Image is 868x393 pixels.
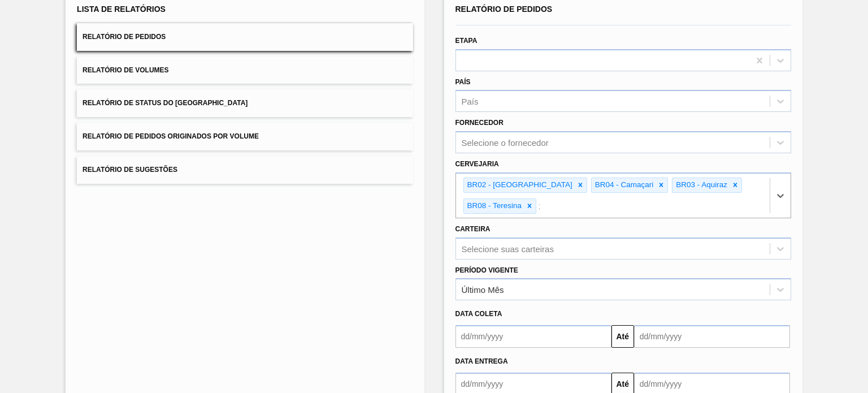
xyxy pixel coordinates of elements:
[592,178,656,192] div: BR04 - Camaçari
[455,357,508,365] span: Data Entrega
[462,285,504,295] div: Último Mês
[83,166,177,174] span: Relatório de Sugestões
[77,123,413,150] button: Relatório de Pedidos Originados por Volume
[464,178,574,192] div: BR02 - [GEOGRAPHIC_DATA]
[77,57,413,84] button: Relatório de Volumes
[77,156,413,184] button: Relatório de Sugestões
[455,37,478,45] label: Etapa
[77,23,413,51] button: Relatório de Pedidos
[455,5,553,14] span: Relatório de Pedidos
[455,266,518,274] label: Período Vigente
[83,66,168,74] span: Relatório de Volumes
[462,244,554,253] div: Selecione suas carteiras
[455,310,502,318] span: Data coleta
[611,325,634,348] button: Até
[83,99,248,107] span: Relatório de Status do [GEOGRAPHIC_DATA]
[455,160,499,168] label: Cervejaria
[83,33,166,41] span: Relatório de Pedidos
[83,132,259,140] span: Relatório de Pedidos Originados por Volume
[455,78,471,86] label: País
[462,138,549,148] div: Selecione o fornecedor
[464,199,524,213] div: BR08 - Teresina
[455,325,611,348] input: dd/mm/yyyy
[672,178,729,192] div: BR03 - Aquiraz
[634,325,790,348] input: dd/mm/yyyy
[77,89,413,117] button: Relatório de Status do [GEOGRAPHIC_DATA]
[455,119,504,127] label: Fornecedor
[455,225,491,233] label: Carteira
[462,97,479,106] div: País
[77,5,166,14] span: Lista de Relatórios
